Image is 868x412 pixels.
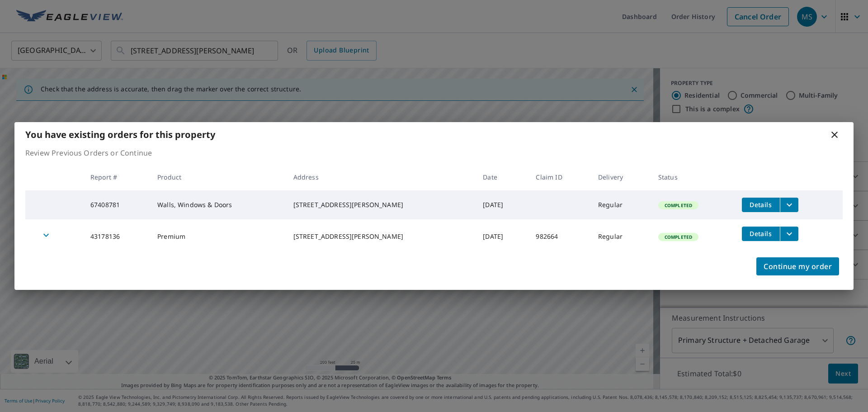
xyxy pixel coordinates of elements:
[591,164,651,190] th: Delivery
[651,164,735,190] th: Status
[83,190,150,219] td: 67408781
[591,190,651,219] td: Regular
[150,219,286,254] td: Premium
[780,227,798,241] button: filesDropdownBtn-43178136
[747,200,774,209] span: Details
[25,147,843,158] p: Review Previous Orders or Continue
[150,190,286,219] td: Walls, Windows & Doors
[293,200,469,209] div: [STREET_ADDRESS][PERSON_NAME]
[83,219,150,254] td: 43178136
[591,219,651,254] td: Regular
[756,257,839,275] button: Continue my order
[780,198,798,212] button: filesDropdownBtn-67408781
[742,227,780,241] button: detailsBtn-43178136
[476,190,528,219] td: [DATE]
[83,164,150,190] th: Report #
[747,229,774,238] span: Details
[528,219,590,254] td: 982664
[476,164,528,190] th: Date
[659,234,698,240] span: Completed
[476,219,528,254] td: [DATE]
[25,128,215,141] b: You have existing orders for this property
[764,260,832,273] span: Continue my order
[659,202,698,208] span: Completed
[150,164,286,190] th: Product
[742,198,780,212] button: detailsBtn-67408781
[293,232,469,241] div: [STREET_ADDRESS][PERSON_NAME]
[528,164,590,190] th: Claim ID
[286,164,476,190] th: Address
